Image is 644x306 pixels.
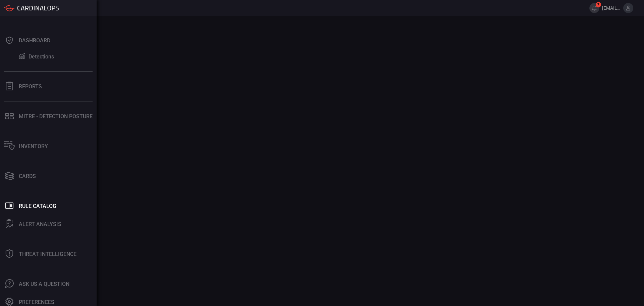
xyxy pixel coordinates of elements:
button: 7 [589,3,599,13]
div: Threat Intelligence [19,251,76,257]
div: Ask Us A Question [19,281,69,287]
span: 7 [596,2,601,7]
div: Detections [29,53,54,60]
span: [EMAIL_ADDRESS][DOMAIN_NAME] [602,5,621,11]
div: Reports [19,83,42,90]
div: Dashboard [19,37,50,44]
div: Preferences [19,299,54,305]
div: MITRE - Detection Posture [19,113,93,120]
div: Cards [19,173,36,179]
div: Inventory [19,143,48,149]
div: ALERT ANALYSIS [19,221,61,227]
div: Rule Catalog [19,203,56,209]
